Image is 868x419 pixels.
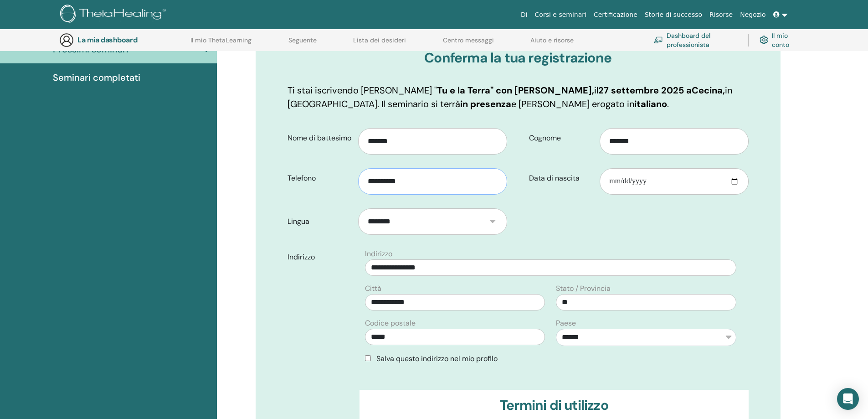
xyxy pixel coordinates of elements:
[517,6,531,23] a: Di
[500,396,608,414] font: Termini di utilizzo
[760,30,800,50] a: Il mio conto
[377,98,460,110] font: . Il seminario si terrà
[353,36,406,44] font: Lista dei desideri
[460,98,511,110] font: in presenza
[692,84,725,96] font: Cecina,
[529,133,561,143] font: Cognome
[53,43,128,55] font: Prossimi seminari
[667,32,710,49] font: Dashboard del professionista
[531,6,590,23] a: Corsi e seminari
[288,84,437,96] font: Ti stai iscrivendo [PERSON_NAME] "
[760,34,768,46] img: cog.svg
[598,84,692,96] font: 27 settembre 2025 a
[530,36,574,44] font: Aiuto e risorse
[288,36,317,51] a: Seguente
[667,98,669,110] font: .
[736,6,769,23] a: Negozio
[59,33,74,47] img: generic-user-icon.jpg
[706,6,736,23] a: Risorse
[594,84,598,96] font: il
[288,217,309,226] font: Lingua
[77,35,137,45] font: La mia dashboard
[443,36,494,44] font: Centro messaggi
[594,11,637,18] font: Certificazione
[288,252,315,262] font: Indirizzo
[353,36,406,51] a: Lista dei desideri
[437,84,594,96] font: Tu e la Terra" con [PERSON_NAME],
[654,30,737,50] a: Dashboard del professionista
[837,388,859,410] div: Open Intercom Messenger
[740,11,765,18] font: Negozio
[556,318,576,328] font: Paese
[424,49,611,67] font: Conferma la tua registrazione
[376,354,498,363] font: Salva questo indirizzo nel mio profilo
[521,11,528,18] font: Di
[556,284,611,293] font: Stato / Provincia
[288,36,317,44] font: Seguente
[654,36,663,43] img: chalkboard-teacher.svg
[709,11,733,18] font: Risorse
[53,72,140,83] font: Seminari completati
[60,5,169,25] img: logo.png
[529,173,580,183] font: Data di nascita
[190,36,252,51] a: Il mio ThetaLearning
[634,98,667,110] font: italiano
[641,6,706,23] a: Storie di successo
[511,98,634,110] font: e [PERSON_NAME] erogato in
[530,36,574,51] a: Aiuto e risorse
[288,84,732,110] font: in [GEOGRAPHIC_DATA]
[288,133,351,143] font: Nome di battesimo
[365,318,416,328] font: Codice postale
[365,249,392,259] font: Indirizzo
[190,36,252,44] font: Il mio ThetaLearning
[590,6,641,23] a: Certificazione
[288,173,316,183] font: Telefono
[645,11,702,18] font: Storie di successo
[535,11,586,18] font: Corsi e seminari
[443,36,494,51] a: Centro messaggi
[365,284,381,293] font: Città
[772,32,789,49] font: Il mio conto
